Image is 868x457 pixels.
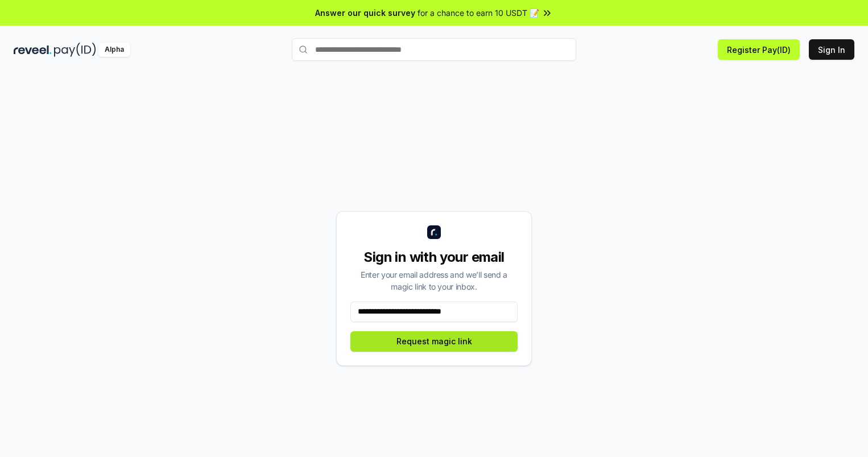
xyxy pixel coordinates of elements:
button: Register Pay(ID) [718,39,800,60]
span: for a chance to earn 10 USDT 📝 [418,7,539,19]
button: Sign In [809,39,854,60]
button: Request magic link [350,331,518,352]
div: Sign in with your email [350,248,518,266]
div: Alpha [98,43,130,57]
img: logo_small [427,225,441,239]
div: Enter your email address and we’ll send a magic link to your inbox. [350,269,518,293]
img: reveel_dark [14,43,52,57]
img: pay_id [54,43,96,57]
span: Answer our quick survey [315,7,415,19]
